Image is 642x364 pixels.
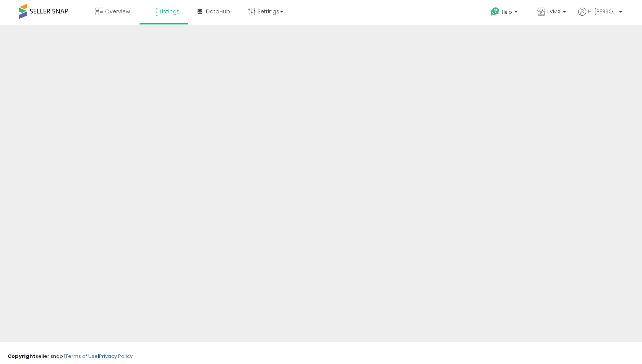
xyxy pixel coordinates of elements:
span: LVMX [547,8,561,15]
span: Help [502,9,512,15]
i: Get Help [490,7,500,16]
span: Hi [PERSON_NAME] [588,8,617,15]
a: Hi [PERSON_NAME] [578,8,622,25]
span: Overview [105,8,130,15]
a: Help [485,1,525,25]
span: Listings [160,8,180,15]
span: DataHub [206,8,230,15]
